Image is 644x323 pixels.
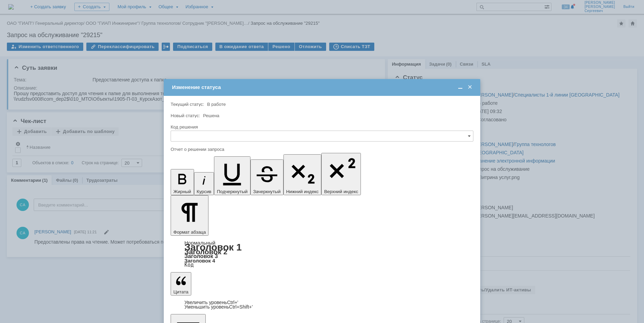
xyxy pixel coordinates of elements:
button: Цитата [171,272,191,296]
div: Изменение статуса [172,84,473,90]
span: Свернуть (Ctrl + M) [457,84,464,90]
div: Цитата [171,300,473,309]
button: Формат абзаца [171,195,208,236]
button: Верхний индекс [321,153,361,195]
span: Ctrl+' [227,300,238,305]
label: Текущий статус: [171,102,204,107]
button: Подчеркнутый [214,156,250,195]
span: В работе [207,102,226,107]
span: Зачеркнутый [253,189,281,194]
a: Increase [184,300,238,305]
a: Код [184,262,194,268]
span: Формат абзаца [173,230,206,235]
span: Верхний индекс [324,189,358,194]
a: Нормальный [184,240,215,246]
a: Заголовок 2 [184,248,227,256]
a: Заголовок 4 [184,258,215,264]
button: Зачеркнутый [250,159,283,195]
button: Курсив [194,172,214,195]
span: Нижний индекс [286,189,319,194]
label: Новый статус: [171,113,200,118]
span: Ctrl+Shift+' [229,304,253,310]
div: Формат абзаца [171,241,473,267]
button: Нижний индекс [283,154,322,195]
button: Жирный [171,169,194,195]
a: Заголовок 3 [184,253,218,259]
span: Курсив [197,189,212,194]
div: Отчет о решении запроса [171,147,472,152]
a: Заголовок 1 [184,242,242,253]
span: Цитата [173,289,189,294]
div: Код решения [171,125,472,129]
span: Подчеркнутый [217,189,247,194]
span: Жирный [173,189,191,194]
span: Закрыть [466,84,473,90]
span: Решена [203,113,219,118]
a: Decrease [184,304,253,310]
